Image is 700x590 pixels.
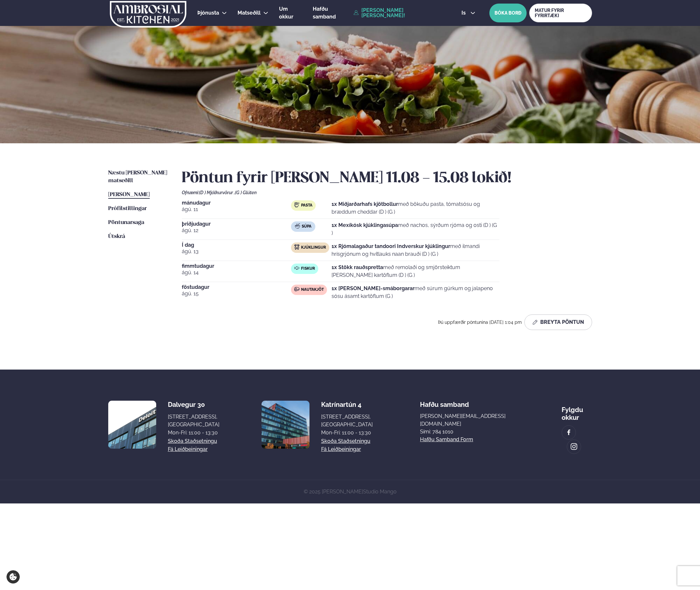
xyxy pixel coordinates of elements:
[302,224,311,229] span: Súpa
[321,401,373,408] div: Katrínartún 4
[168,401,219,408] div: Dalvegur 30
[332,264,383,270] strong: 1x Stökk rauðspretta
[313,6,336,20] span: Hafðu samband
[182,200,291,206] span: mánudagur
[182,290,291,298] span: ágú. 15
[235,190,257,195] span: (G ) Glúten
[199,190,235,195] span: (D ) Mjólkurvörur ,
[238,9,261,17] a: Matseðill
[182,227,291,234] span: ágú. 12
[168,445,208,453] a: Fá leiðbeiningar
[168,437,217,445] a: Skoða staðsetningu
[294,265,299,271] img: fish.svg
[363,489,397,495] a: Studio Mango
[332,243,450,249] strong: 1x Rjómalagaður tandoori Indverskur kjúklingur
[108,234,125,239] span: Útskrá
[168,413,219,429] div: [STREET_ADDRESS], [GEOGRAPHIC_DATA]
[354,8,447,18] a: [PERSON_NAME] [PERSON_NAME]!
[321,429,373,437] div: Mon-Fri: 11:00 - 13:30
[420,428,514,436] p: Sími: 784 1010
[108,170,167,183] span: Næstu [PERSON_NAME] matseðill
[332,285,414,291] strong: 1x [PERSON_NAME]-smáborgarar
[182,206,291,213] span: ágú. 11
[6,570,20,584] a: Cookie settings
[182,269,291,277] span: ágú. 14
[279,5,302,21] a: Um okkur
[332,264,499,279] p: með remolaði og smjörsteiktum [PERSON_NAME] kartöflum (D ) (G )
[108,206,147,211] span: Prófílstillingar
[332,201,398,207] strong: 1x Miðjarðarhafs kjötbollur
[110,1,187,28] img: logo
[313,5,350,21] a: Hafðu samband
[182,169,592,187] h2: Pöntun fyrir [PERSON_NAME] 11.08 - 15.08 lokið!
[301,245,326,250] span: Kjúklingur
[567,440,581,454] a: image alt
[108,233,125,241] a: Útskrá
[279,6,293,20] span: Um okkur
[182,242,291,248] span: Í dag
[562,426,576,439] a: image alt
[108,169,169,185] a: Næstu [PERSON_NAME] matseðill
[238,10,261,16] span: Matseðill
[562,401,592,421] div: Fylgdu okkur
[420,412,514,428] a: [PERSON_NAME][EMAIL_ADDRESS][DOMAIN_NAME]
[332,222,398,228] strong: 1x Mexíkósk kjúklingasúpa
[182,190,592,195] div: Ofnæmi:
[304,489,397,495] span: © 2025 [PERSON_NAME]
[438,320,522,325] span: Þú uppfærðir pöntunina [DATE] 1:04 pm
[524,314,592,330] button: Breyta Pöntun
[262,401,309,449] img: image alt
[108,192,150,197] span: [PERSON_NAME]
[420,436,473,443] a: Hafðu samband form
[565,429,572,436] img: image alt
[301,203,312,208] span: Pasta
[321,413,373,429] div: [STREET_ADDRESS], [GEOGRAPHIC_DATA]
[108,401,156,449] img: image alt
[197,9,219,17] a: Þjónusta
[529,4,592,22] a: MATUR FYRIR FYRIRTÆKI
[168,429,219,437] div: Mon-Fri: 11:00 - 13:30
[420,395,469,408] span: Hafðu samband
[332,200,499,216] p: með bökuðu pasta, tómatsósu og bræddum cheddar (D ) (G )
[108,205,147,213] a: Prófílstillingar
[456,10,481,16] button: is
[182,221,291,227] span: þriðjudagur
[182,285,291,290] span: föstudagur
[570,443,577,450] img: image alt
[182,264,291,269] span: fimmtudagur
[182,248,291,255] span: ágú. 13
[301,266,315,271] span: Fiskur
[489,4,527,22] button: BÓKA BORÐ
[108,219,144,227] a: Pöntunarsaga
[301,287,324,292] span: Nautakjöt
[108,191,150,199] a: [PERSON_NAME]
[108,220,144,225] span: Pöntunarsaga
[321,445,361,453] a: Fá leiðbeiningar
[321,437,370,445] a: Skoða staðsetningu
[294,287,299,292] img: beef.svg
[332,285,499,300] p: með súrum gúrkum og jalapeno sósu ásamt kartöflum (G )
[461,10,468,16] span: is
[294,202,299,207] img: pasta.svg
[332,221,499,237] p: með nachos, sýrðum rjóma og osti (D ) (G )
[294,244,299,250] img: chicken.svg
[197,10,219,16] span: Þjónusta
[295,223,300,229] img: soup.svg
[332,242,499,258] p: með ilmandi hrísgrjónum og hvítlauks naan brauði (D ) (G )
